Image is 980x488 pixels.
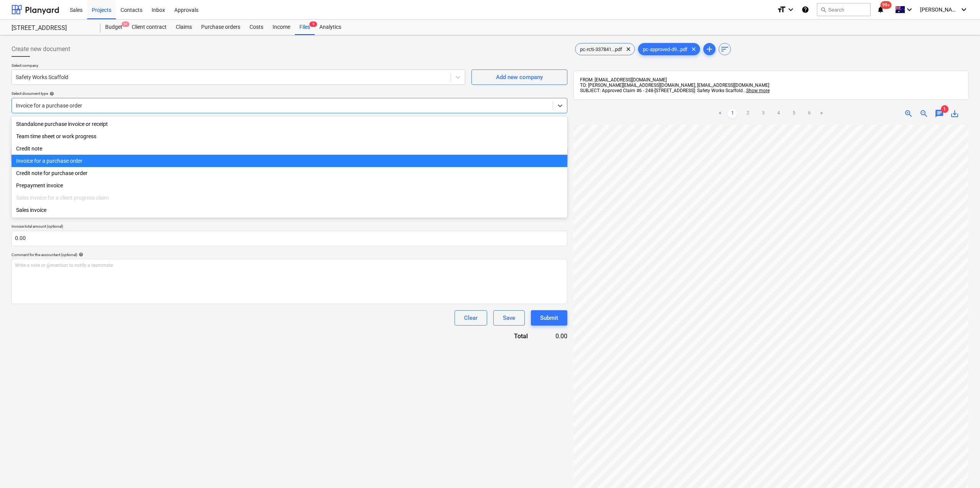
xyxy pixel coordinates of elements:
[575,46,627,52] span: pc-rcti-337841...pdf
[777,5,786,14] i: format_size
[743,109,752,118] a: Page 2
[877,5,884,14] i: notifications
[245,20,268,35] a: Costs
[468,332,540,341] div: Total
[454,310,487,326] button: Clear
[101,20,127,35] a: Budget9+
[959,5,968,14] i: keyboard_arrow_down
[171,20,197,35] a: Claims
[950,109,959,118] span: save_alt
[12,224,567,230] p: Invoice total amount (optional)
[540,313,558,323] div: Submit
[122,22,129,27] span: 9+
[881,1,892,9] span: 99+
[295,20,315,35] a: Files9
[638,46,692,52] span: pc-approved-d9...pdf
[905,5,914,14] i: keyboard_arrow_down
[315,20,346,35] a: Analytics
[493,310,525,326] button: Save
[920,7,959,13] span: [PERSON_NAME]
[575,43,635,55] div: pc-rcti-337841...pdf
[942,451,980,488] iframe: Chat Widget
[728,109,737,118] a: Page 1 is your current page
[12,24,91,32] div: [STREET_ADDRESS]
[805,109,814,118] a: Page 6
[268,20,295,35] a: Income
[802,5,809,14] i: Knowledge base
[496,72,543,82] div: Add new company
[746,88,770,93] span: Show more
[904,109,913,118] span: zoom_in
[705,45,714,54] span: add
[48,91,54,96] span: help
[786,5,795,14] i: keyboard_arrow_down
[919,109,929,118] span: zoom_out
[12,91,567,96] div: Select document type
[580,77,667,83] span: FROM: [EMAIL_ADDRESS][DOMAIN_NAME]
[580,88,743,93] span: SUBJECT: Approved Claim #6 - 248-[STREET_ADDRESS]: Safety Works Scaffold
[624,45,633,54] span: clear
[12,118,567,130] div: Standalone purchase invoice or receipt
[12,252,567,257] div: Comment for the accountant (optional)
[12,192,567,204] div: Sales invoice for a client progress claim
[309,22,317,27] span: 9
[503,313,515,323] div: Save
[471,69,567,85] button: Add new company
[789,109,798,118] a: Page 5
[12,155,567,167] div: Invoice for a purchase order
[127,20,171,35] a: Client contract
[12,63,465,69] p: Select company
[295,20,315,35] div: Files
[197,20,245,35] a: Purchase orders
[716,109,725,118] a: Previous page
[817,109,826,118] a: Next page
[464,313,478,323] div: Clear
[12,204,567,216] div: Sales invoice
[12,142,567,155] div: Credit note
[12,167,567,179] div: Credit note for purchase order
[689,45,698,54] span: clear
[774,109,783,118] a: Page 4
[101,20,127,35] div: Budget
[720,45,729,54] span: sort
[77,252,83,257] span: help
[941,105,949,113] span: 1
[12,130,567,142] div: Team time sheet or work progress
[531,310,567,326] button: Submit
[12,231,567,246] input: Invoice total amount (optional)
[580,83,769,88] span: TO: [PERSON_NAME][EMAIL_ADDRESS][DOMAIN_NAME], [EMAIL_ADDRESS][DOMAIN_NAME]
[638,43,700,55] div: pc-approved-d9...pdf
[817,3,871,16] button: Search
[759,109,768,118] a: Page 3
[935,109,944,118] span: chat
[12,45,70,54] span: Create new document
[12,179,567,192] div: Prepayment invoice
[540,332,567,341] div: 0.00
[820,7,826,13] span: search
[743,88,770,93] span: ...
